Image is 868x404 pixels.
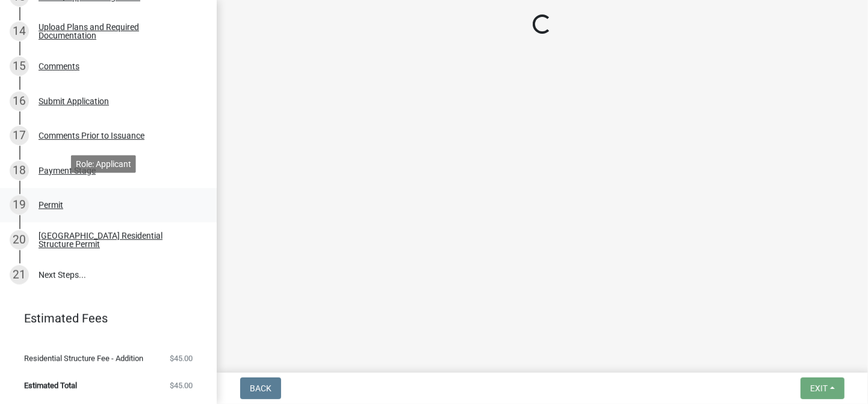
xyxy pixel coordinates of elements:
a: Estimated Fees [10,306,197,330]
div: Role: Applicant [71,155,136,172]
span: Estimated Total [24,382,77,390]
div: Comments Prior to Issuance [39,131,144,140]
span: $45.00 [170,382,193,390]
div: 18 [10,161,29,180]
button: Exit [801,377,845,399]
div: Submit Application [39,97,109,106]
span: Residential Structure Fee - Addition [24,355,143,362]
div: 21 [10,265,29,285]
div: 19 [10,195,29,215]
div: 20 [10,230,29,250]
div: Payment Stage [39,166,96,175]
button: Back [240,377,281,399]
div: Permit [39,201,63,209]
div: Comments [39,62,79,71]
span: Exit [810,383,828,393]
div: Upload Plans and Required Documentation [39,23,197,40]
div: 16 [10,92,29,111]
span: $45.00 [170,355,193,362]
div: 17 [10,126,29,145]
div: [GEOGRAPHIC_DATA] Residential Structure Permit [39,232,197,248]
div: 14 [10,22,29,41]
div: 15 [10,57,29,76]
span: Back [250,383,271,393]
